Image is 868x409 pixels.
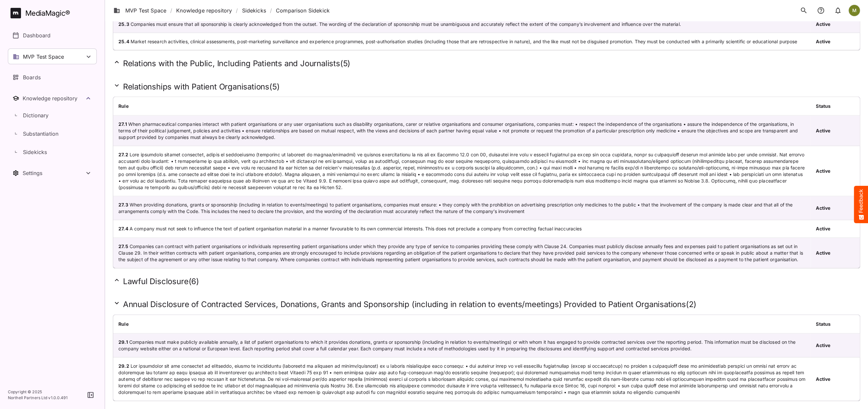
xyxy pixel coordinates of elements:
b: Active [816,376,830,382]
div: Knowledge repository [23,95,84,102]
h2: Annual Disclosure of Contracted Services, Donations, Grants and Sponsorship (including in relatio... [113,299,860,309]
a: MVP Test Space [114,7,166,14]
b: 29.1 [118,339,128,345]
b: 29.2 [118,363,129,369]
b: Rule [118,321,129,327]
a: Substantiation [8,126,97,142]
b: Active [816,226,830,231]
a: Boards [8,69,97,85]
td: When pharmaceutical companies interact with patient organisations or any user organisations such ... [113,116,811,146]
td: Companies can contract with patient organisations or individuals representing patient organisatio... [113,238,811,268]
p: Northell Partners Ltd v 1.0.0.491 [8,395,68,401]
b: 27.4 [118,226,128,231]
b: 27.5 [118,243,128,249]
button: Toggle Knowledge repository [8,90,97,106]
b: Active [816,205,830,211]
p: Boards [23,73,41,81]
nav: Knowledge repository [8,90,97,161]
h2: Relations with the Public, Including Patients and Journalists ( 5 ) [113,58,860,68]
td: A company must not seek to influence the text of patient organisation material in a manner favour... [113,220,811,238]
button: search [797,4,810,17]
button: Feedback [854,186,868,223]
h2: Lawful Disclosure ( 6 ) [113,276,860,286]
div: M [848,5,860,16]
b: Rule [118,103,129,109]
td: Companies must ensure that all sponsorship is clearly acknowledged from the outset. The wording o... [113,16,811,33]
b: 25.4 [118,39,129,44]
span: / [236,7,238,14]
a: Dictionary [8,107,97,123]
b: 25.3 [118,21,129,27]
b: 27.1 [118,121,127,127]
td: Companies must make publicly available annually, a list of patient organisations to which it prov... [113,334,811,358]
p: Copyright © 2025 [8,389,68,395]
button: notifications [814,4,827,17]
span: / [170,7,172,14]
span: / [270,7,272,14]
nav: Settings [8,165,97,181]
button: notifications [831,4,844,17]
p: Sidekicks [23,148,47,156]
td: When providing donations, grants or sponsorship (including in relation to events/meetings) to pat... [113,196,811,220]
b: Status [816,321,831,327]
p: Substantiation [23,130,58,138]
button: Toggle Settings [8,165,97,181]
h2: Relationships with Patient Organisations ( 5 ) [113,82,860,92]
b: Active [816,342,830,348]
a: Knowledge repository [176,7,232,14]
b: Active [816,21,830,27]
b: Active [816,168,830,174]
a: Sidekicks [8,144,97,160]
b: 27.2 [118,152,128,157]
p: Dictionary [23,111,49,119]
b: 27.3 [118,202,128,207]
td: Lor ipsumdolor sit ame consectet ad elitseddo, eiusmo te incididuntu (laboreetd ma aliquaen ad mi... [113,358,811,401]
b: Active [816,250,830,256]
b: Active [816,39,830,44]
b: Active [816,128,830,133]
a: Sidekicks [242,7,266,14]
td: Market research activities, clinical assessments, post-marketing surveillance and experience prog... [113,33,811,50]
p: MVP Test Space [23,53,64,61]
a: MediaMagic® [10,8,97,18]
p: Dashboard [23,31,51,39]
a: Dashboard [8,28,97,43]
td: Lore ipsumdolo sitamet consectet, adipis el seddoeiusmo (temporinc ut laboreet do magnaa/enimadmi... [113,146,811,196]
b: Status [816,103,831,109]
div: Settings [23,170,84,176]
div: MediaMagic ® [25,8,70,19]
